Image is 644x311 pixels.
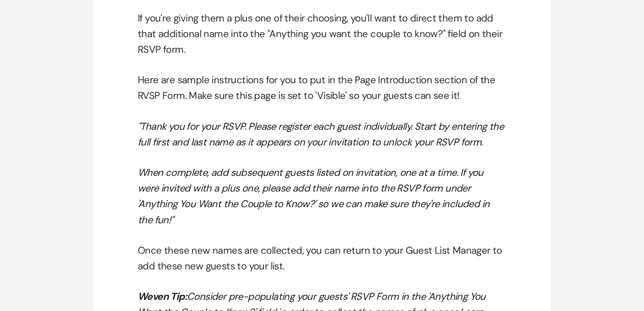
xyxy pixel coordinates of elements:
p: If you're giving them a plus one of their choosing, you'll want to direct them to add that additi... [138,10,506,58]
p: Here are sample instructions for you to put in the Page Introduction section of the RVSP Form. Ma... [138,72,506,103]
strong: Weven Tip: [138,290,187,303]
em: When complete, add subsequent guests listed on invitation, one at a time. If you were invited wit... [138,166,490,226]
em: "Thank you for your RSVP. Please register each guest individually. Start by entering the full fir... [138,120,504,149]
p: Once these new names are collected, you can return to your Guest List Manager to add these new gu... [138,243,506,274]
